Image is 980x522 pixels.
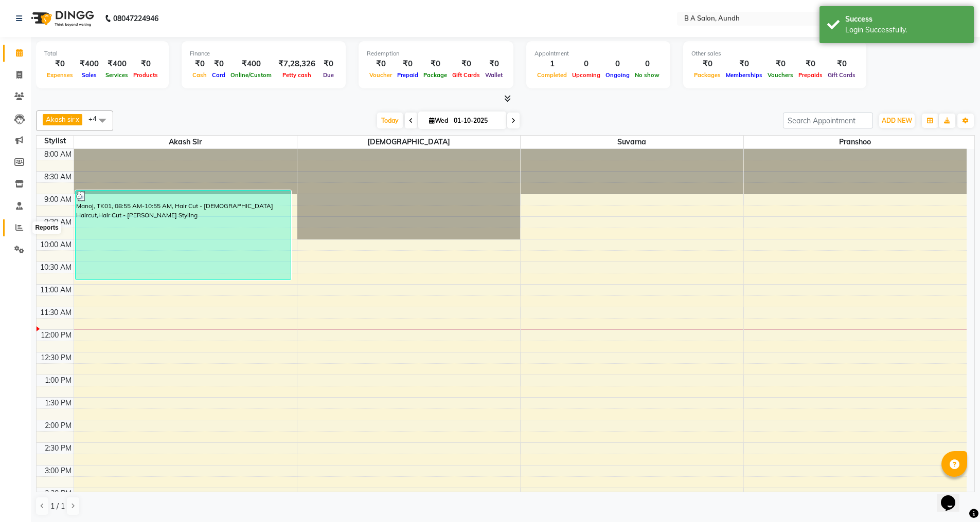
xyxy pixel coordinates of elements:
[451,113,502,128] input: 2025-10-01
[825,71,858,79] span: Gift Cards
[38,262,74,273] div: 10:30 AM
[879,114,915,128] button: ADD NEW
[131,71,161,79] span: Products
[534,71,569,79] span: Completed
[103,71,131,79] span: Services
[845,14,966,25] div: Success
[534,58,569,70] div: 1
[39,352,74,363] div: 12:30 PM
[209,71,228,79] span: Card
[367,49,505,58] div: Redemption
[42,149,74,160] div: 8:00 AM
[319,58,337,70] div: ₹0
[937,481,970,512] iframe: chat widget
[39,330,74,341] div: 12:00 PM
[744,136,967,148] span: pranshoo
[796,71,825,79] span: Prepaids
[43,375,74,386] div: 1:00 PM
[882,117,912,124] span: ADD NEW
[42,217,74,228] div: 9:30 AM
[765,58,796,70] div: ₹0
[38,307,74,318] div: 11:30 AM
[632,58,662,70] div: 0
[426,117,451,124] span: Wed
[190,71,209,79] span: Cash
[450,71,483,79] span: Gift Cards
[367,71,395,79] span: Voucher
[228,71,274,79] span: Online/Custom
[190,49,337,58] div: Finance
[297,136,520,148] span: [DEMOGRAPHIC_DATA]
[377,113,403,128] span: Today
[76,58,103,70] div: ₹400
[765,71,796,79] span: Vouchers
[603,71,632,79] span: Ongoing
[421,71,450,79] span: Package
[113,4,158,33] b: 08047224946
[190,58,209,70] div: ₹0
[46,115,75,123] span: Akash sir
[421,58,450,70] div: ₹0
[569,58,603,70] div: 0
[483,71,505,79] span: Wallet
[88,115,104,123] span: +4
[691,71,723,79] span: Packages
[209,58,228,70] div: ₹0
[691,58,723,70] div: ₹0
[38,285,74,295] div: 11:00 AM
[569,71,603,79] span: Upcoming
[603,58,632,70] div: 0
[42,172,74,182] div: 8:30 AM
[44,58,76,70] div: ₹0
[32,221,61,234] div: Reports
[395,58,421,70] div: ₹0
[44,49,161,58] div: Total
[632,71,662,79] span: No show
[79,71,99,79] span: Sales
[44,71,76,79] span: Expenses
[228,58,274,70] div: ₹400
[796,58,825,70] div: ₹0
[103,58,131,70] div: ₹400
[43,465,74,476] div: 3:00 PM
[75,115,79,123] a: x
[38,239,74,250] div: 10:00 AM
[43,420,74,431] div: 2:00 PM
[280,71,314,79] span: Petty cash
[783,113,873,128] input: Search Appointment
[26,4,97,33] img: logo
[42,194,74,205] div: 9:00 AM
[274,58,319,70] div: ₹7,28,326
[450,58,483,70] div: ₹0
[131,58,161,70] div: ₹0
[367,58,395,70] div: ₹0
[37,136,74,146] div: Stylist
[845,25,966,35] div: Login Successfully.
[483,58,505,70] div: ₹0
[43,488,74,499] div: 3:30 PM
[534,49,662,58] div: Appointment
[43,443,74,454] div: 2:30 PM
[825,58,858,70] div: ₹0
[395,71,421,79] span: Prepaid
[50,501,65,512] span: 1 / 1
[691,49,858,58] div: Other sales
[74,136,297,148] span: Akash sir
[76,191,291,279] div: Manoj, TK01, 08:55 AM-10:55 AM, Hair Cut - [DEMOGRAPHIC_DATA] Haircut,Hair Cut - [PERSON_NAME] St...
[723,58,765,70] div: ₹0
[320,71,336,79] span: Due
[723,71,765,79] span: Memberships
[43,398,74,408] div: 1:30 PM
[521,136,743,148] span: Suvarna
